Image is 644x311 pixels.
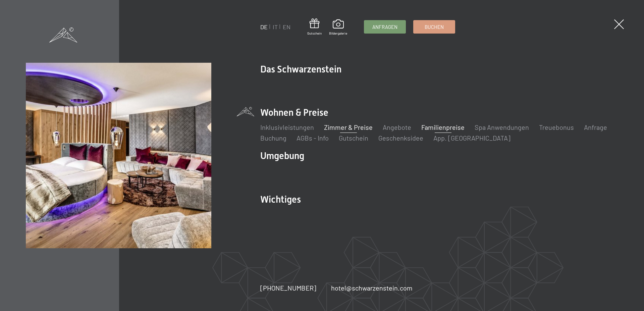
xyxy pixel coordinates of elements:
span: Anfragen [372,23,397,31]
a: Zimmer & Preise [324,123,373,131]
a: Bildergalerie [329,19,347,36]
a: Buchung [260,134,286,142]
span: [PHONE_NUMBER] [260,284,316,292]
a: Treuebonus [539,123,574,131]
a: Inklusivleistungen [260,123,314,131]
a: AGBs - Info [297,134,329,142]
a: Anfragen [364,20,406,33]
a: App. [GEOGRAPHIC_DATA] [433,134,511,142]
span: Bildergalerie [329,31,347,36]
a: IT [273,23,278,31]
span: Gutschein [307,31,322,36]
a: DE [260,23,268,31]
a: [PHONE_NUMBER] [260,283,316,293]
a: Buchen [414,20,455,33]
a: EN [283,23,290,31]
a: Anfrage [584,123,607,131]
a: hotel@schwarzenstein.com [331,283,413,293]
span: Buchen [425,23,444,31]
a: Gutschein [307,18,322,36]
a: Familienpreise [421,123,465,131]
a: Geschenksidee [378,134,423,142]
a: Spa Anwendungen [475,123,529,131]
a: Gutschein [339,134,368,142]
a: Angebote [383,123,411,131]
